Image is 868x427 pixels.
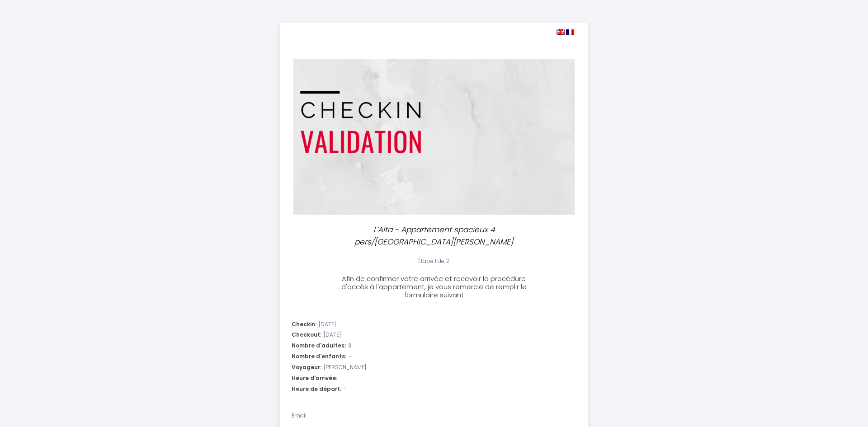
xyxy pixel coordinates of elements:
span: Heure de départ: [292,385,341,394]
span: 3 [348,342,351,350]
span: [DATE] [324,331,341,339]
span: - [349,352,351,361]
span: [DATE] [319,320,336,329]
label: Email [292,412,307,420]
span: Voyageur: [292,363,321,372]
img: en.png [557,29,565,35]
span: Nombre d'adultes: [292,342,346,350]
span: Afin de confirmer votre arrivée et recevoir la procédure d'accès à l'appartement, je vous remerci... [341,274,527,300]
span: - [344,385,346,394]
span: Étape 1 de 2 [418,257,449,265]
span: Nombre d'enfants: [292,352,346,361]
span: [PERSON_NAME] [324,363,366,372]
p: L’Alta - Appartement spacieux 4 pers/[GEOGRAPHIC_DATA][PERSON_NAME] [337,224,531,248]
span: Checkout: [292,331,321,339]
span: Heure d'arrivée: [292,374,337,383]
span: Checkin: [292,320,316,329]
span: - [340,374,342,383]
img: fr.png [566,29,574,35]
